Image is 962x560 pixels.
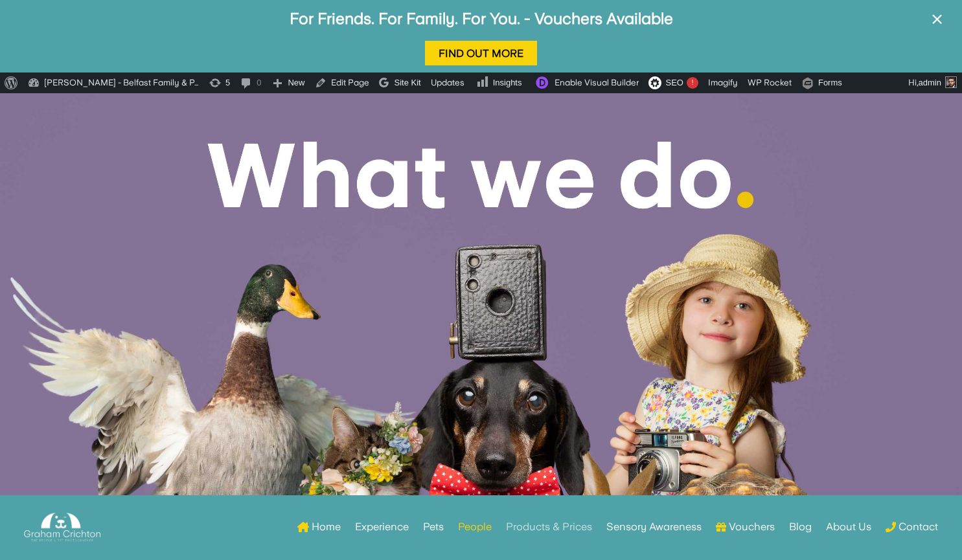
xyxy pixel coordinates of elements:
a: Imagify [704,73,743,93]
a: Enable Visual Builder [528,73,644,93]
span: New [288,73,304,93]
span: Site Kit [394,78,420,87]
span: × [931,7,943,32]
a: [PERSON_NAME] - Belfast Family & P… [23,73,204,93]
a: Edit Page [310,73,374,93]
span: SEO [665,78,683,87]
a: About Us [826,502,871,552]
span: Forms [818,73,842,93]
button: × [925,8,949,47]
a: Hi, [904,73,962,93]
a: Products & Prices [506,502,592,552]
a: People [458,502,492,552]
a: Find Out More [425,41,537,66]
span: admin [919,78,941,87]
span: 5 [225,73,230,93]
a: Home [297,502,341,552]
a: Sensory Awareness [606,502,702,552]
a: Blog [789,502,812,552]
a: Experience [355,502,409,552]
span: Insights [493,78,522,87]
a: Vouchers [716,502,775,552]
a: Contact [886,502,938,552]
img: Graham Crichton Photography Logo - Graham Crichton - Belfast Family & Pet Photography Studio [24,510,100,545]
a: WP Rocket [743,73,797,93]
a: Pets [423,502,444,552]
div: ! [687,77,698,89]
a: Updates [426,73,470,93]
a: For Friends. For Family. For You. - Vouchers Available [290,9,673,28]
span: 0 [257,73,261,93]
